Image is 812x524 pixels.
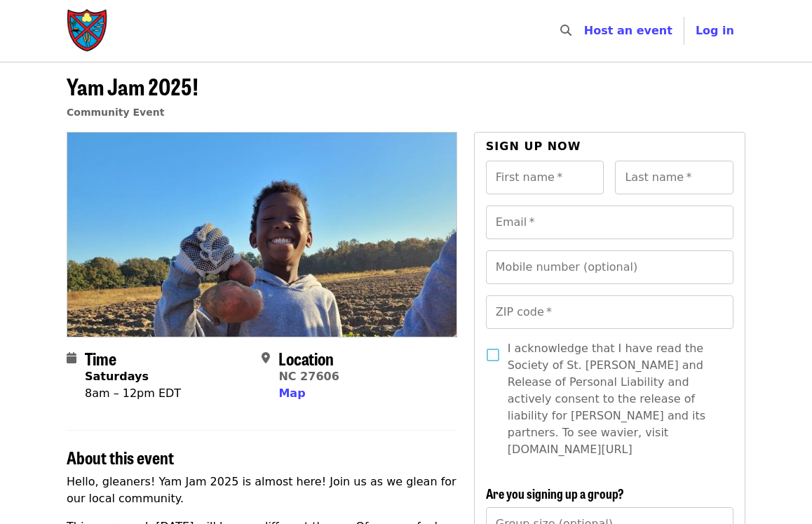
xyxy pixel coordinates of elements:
[67,133,456,336] img: Yam Jam 2025! organized by Society of St. Andrew
[67,8,109,53] img: Society of St. Andrew - Home
[560,24,571,37] i: search icon
[278,346,334,370] span: Location
[486,484,624,502] span: Are you signing up a group?
[278,387,305,400] span: Map
[67,69,198,102] span: Yam Jam 2025!
[85,385,181,402] div: 8am – 12pm EDT
[696,24,734,37] span: Log in
[67,473,457,507] p: Hello, gleaners! Yam Jam 2025 is almost here! Join us as we glean for our local community.
[85,370,149,383] strong: Saturdays
[580,14,591,48] input: Search
[486,295,733,329] input: ZIP code
[67,107,164,118] a: Community Event
[486,250,733,284] input: Mobile number (optional)
[486,161,604,194] input: First name
[615,161,733,194] input: Last name
[508,340,722,458] span: I acknowledge that I have read the Society of St. [PERSON_NAME] and Release of Personal Liability...
[684,17,745,45] button: Log in
[262,351,270,365] i: map-marker-alt icon
[584,24,672,37] a: Host an event
[278,385,305,402] button: Map
[67,445,174,469] span: About this event
[486,206,733,239] input: Email
[486,140,581,153] span: Sign up now
[278,370,339,383] a: NC 27606
[67,351,76,365] i: calendar icon
[85,346,116,370] span: Time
